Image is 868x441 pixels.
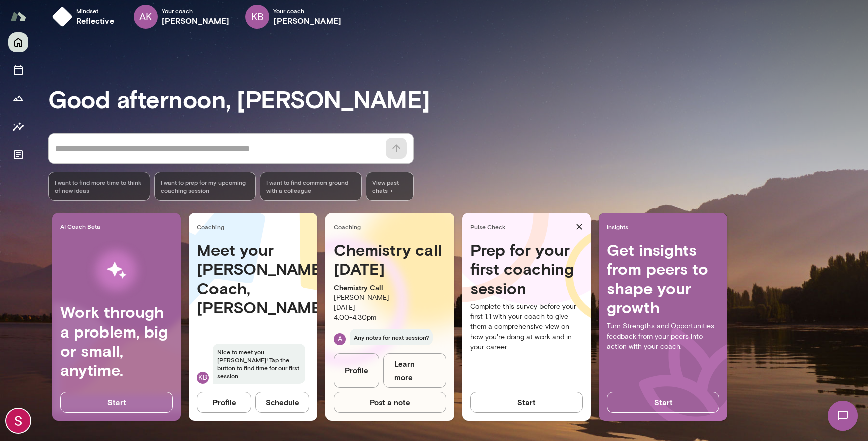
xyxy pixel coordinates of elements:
img: Mento [10,7,26,26]
button: Insights [8,117,28,137]
button: Growth Plan [8,88,28,108]
div: KBYour coach[PERSON_NAME] [238,1,348,33]
h3: Good afternoon, [PERSON_NAME] [48,85,868,113]
span: I want to find more time to think of new ideas [55,178,144,194]
span: Your coach [162,7,230,15]
img: mindset [52,7,72,27]
span: Pulse Check [470,223,572,231]
div: AKYour coach[PERSON_NAME] [127,1,237,33]
button: Mindsetreflective [48,1,123,33]
span: Nice to meet you [PERSON_NAME]! Tap the button to find time for our first session. [213,344,305,384]
h4: Chemistry call [DATE] [334,240,446,279]
span: I want to prep for my upcoming coaching session [161,178,250,194]
span: Coaching [197,223,313,231]
button: Home [8,32,28,52]
span: Mindset [76,7,115,15]
button: Sessions [8,60,28,80]
div: I want to find common ground with a colleague [260,172,362,201]
button: Schedule [255,392,309,413]
div: KB [245,5,269,29]
p: [DATE] [334,303,446,313]
span: Your coach [273,7,341,15]
button: Documents [8,145,28,165]
a: Learn more [383,353,446,388]
p: Turn Strengths and Opportunities feedback from your peers into action with your coach. [607,321,719,352]
div: I want to prep for my upcoming coaching session [154,172,256,201]
h4: Meet your [PERSON_NAME] Coach, [PERSON_NAME] [197,240,309,317]
img: Stephanie Celeste [6,409,30,433]
img: AI Workflows [72,239,161,302]
div: AK [134,5,158,29]
div: I want to find more time to think of new ideas [48,172,150,201]
h6: [PERSON_NAME] [162,15,230,27]
h4: Work through a problem, big or small, anytime. [60,302,173,380]
span: Any notes for next session? [350,329,433,345]
button: Profile [197,392,251,413]
h4: Prep for your first coaching session [470,240,583,298]
h6: [PERSON_NAME] [273,15,341,27]
span: Coaching [334,223,450,231]
h6: reflective [76,15,115,27]
span: AI Coach Beta [60,222,177,230]
span: Insights [607,223,723,231]
button: Start [470,392,583,413]
h4: Get insights from peers to shape your growth [607,240,719,317]
div: KB [197,372,209,384]
p: Chemistry Call [334,283,446,293]
p: 4:00 - 4:30pm [334,313,446,323]
button: Start [607,392,719,413]
a: Profile [334,353,379,388]
button: Start [60,392,173,413]
span: View past chats -> [366,172,414,201]
span: I want to find common ground with a colleague [266,178,355,194]
p: Complete this survey before your first 1:1 with your coach to give them a comprehensive view on h... [470,302,583,352]
div: A [334,333,346,345]
p: [PERSON_NAME] [334,293,446,303]
button: Post a note [334,392,446,413]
